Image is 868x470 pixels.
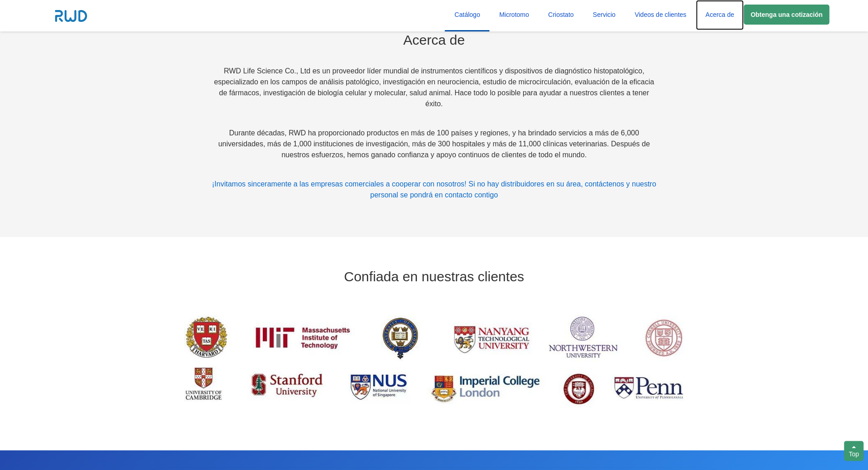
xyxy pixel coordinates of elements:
[844,441,863,461] div: Top
[212,66,657,109] p: RWD Life Science Co., Ltd es un proveedor líder mundial de instrumentos científicos y dispositivo...
[212,269,657,284] h2: Confiada en nuestras clientes
[212,179,657,201] p: ¡Invitamos sinceramente a las empresas comerciales a cooperar con nosotros! Si no hay distribuido...
[212,128,657,160] p: Durante décadas, RWD ha proporcionado productos en más de 100 países y regiones, y ha brindado se...
[212,32,657,47] h2: Acerca de
[744,5,829,25] a: Obtenga una cotización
